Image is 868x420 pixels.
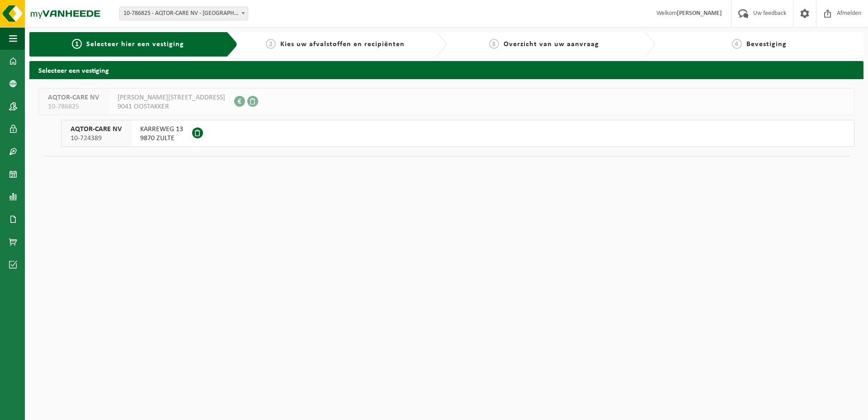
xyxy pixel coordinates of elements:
[118,93,225,102] span: [PERSON_NAME][STREET_ADDRESS]
[72,39,82,49] span: 1
[48,102,99,111] span: 10-786825
[489,39,499,49] span: 3
[140,134,183,143] span: 9870 ZULTE
[120,7,248,20] span: 10-786825 - AQTOR-CARE NV - OOSTAKKER
[504,41,599,48] span: Overzicht van uw aanvraag
[732,39,742,49] span: 4
[266,39,276,49] span: 2
[746,41,787,48] span: Bevestiging
[71,125,122,134] span: AQTOR-CARE NV
[29,61,863,79] h2: Selecteer een vestiging
[48,93,99,102] span: AQTOR-CARE NV
[119,7,248,20] span: 10-786825 - AQTOR-CARE NV - OOSTAKKER
[61,120,854,147] button: AQTOR-CARE NV 10-724389 KARREWEG 139870 ZULTE
[118,102,225,111] span: 9041 OOSTAKKER
[677,10,722,17] strong: [PERSON_NAME]
[86,41,184,48] span: Selecteer hier een vestiging
[280,41,405,48] span: Kies uw afvalstoffen en recipiënten
[140,125,183,134] span: KARREWEG 13
[71,134,122,143] span: 10-724389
